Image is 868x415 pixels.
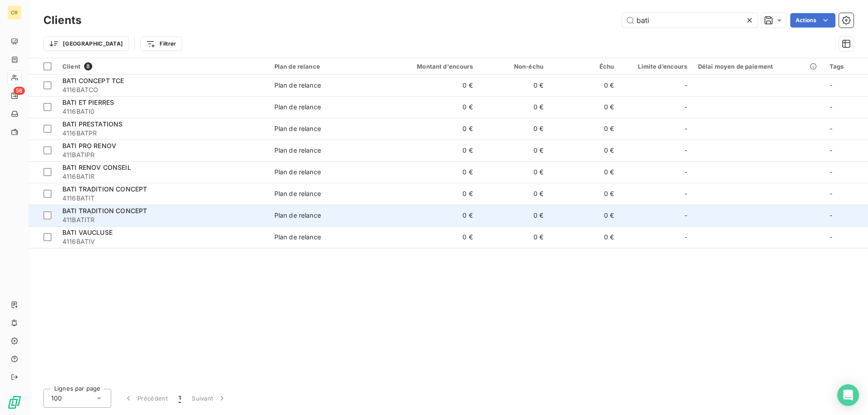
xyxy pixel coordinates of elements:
span: - [684,189,687,198]
td: 0 € [549,205,619,226]
td: 0 € [549,118,619,140]
button: Actions [790,13,835,28]
span: 4116BATPR [62,129,264,138]
td: 0 € [549,226,619,248]
div: Plan de relance [274,63,378,70]
td: 0 € [478,205,549,226]
span: 4116BATIV [62,237,264,246]
td: 0 € [383,75,478,96]
span: 4116BATIT [62,194,264,203]
span: BATI TRADITION CONCEPT [62,207,147,214]
span: 411BATITR [62,215,264,224]
button: 1 [173,389,186,408]
span: - [830,125,832,132]
td: 0 € [549,161,619,183]
span: - [684,146,687,155]
span: Client [62,63,80,70]
td: 0 € [549,75,619,96]
span: - [684,103,687,112]
span: BATI PRO RENOV [62,142,116,149]
div: Plan de relance [274,81,321,90]
div: Non-échu [484,63,543,70]
span: - [684,81,687,90]
span: - [830,233,832,241]
div: Montant d'encours [389,63,472,70]
span: - [684,233,687,242]
td: 0 € [549,140,619,161]
div: Tags [830,63,863,70]
td: 0 € [383,226,478,248]
h3: Clients [43,12,81,28]
span: BATI ET PIERRES [62,98,114,106]
span: - [830,146,832,154]
span: 4116BATCO [62,85,264,94]
span: 8 [84,62,92,70]
div: Plan de relance [274,103,321,112]
img: Logo LeanPay [7,395,22,410]
td: 0 € [478,140,549,161]
td: 0 € [383,205,478,226]
span: - [830,103,832,111]
button: Suivant [186,389,232,408]
div: Open Intercom Messenger [837,384,859,406]
button: Filtrer [140,37,182,51]
div: Plan de relance [274,168,321,177]
span: BATI VAUCLUSE [62,228,113,236]
span: 4116BATI0 [62,107,264,116]
span: 411BATIPR [62,150,264,159]
td: 0 € [383,96,478,118]
div: Plan de relance [274,233,321,242]
div: Plan de relance [274,124,321,133]
button: [GEOGRAPHIC_DATA] [43,37,129,51]
span: - [684,211,687,220]
td: 0 € [478,75,549,96]
span: - [684,124,687,133]
td: 0 € [478,183,549,205]
span: BATI PRESTATIONS [62,120,123,128]
div: CR [7,5,22,20]
div: Plan de relance [274,211,321,220]
div: Plan de relance [274,189,321,198]
td: 0 € [383,118,478,140]
span: BATI TRADITION CONCEPT [62,185,147,193]
span: - [830,211,832,219]
span: 100 [51,394,62,403]
span: 1 [179,394,181,403]
div: Délai moyen de paiement [698,63,819,70]
div: Limite d’encours [625,63,687,70]
span: - [830,81,832,89]
input: Rechercher [622,13,758,28]
div: Plan de relance [274,146,321,155]
td: 0 € [549,183,619,205]
div: Échu [554,63,614,70]
button: Précédent [118,389,173,408]
td: 0 € [478,118,549,140]
span: - [684,168,687,177]
span: BATI RENOV CONSEIL [62,163,131,171]
td: 0 € [549,96,619,118]
span: - [830,168,832,176]
td: 0 € [383,140,478,161]
td: 0 € [478,226,549,248]
td: 0 € [478,96,549,118]
span: 58 [14,87,25,95]
span: 4116BATIR [62,172,264,181]
td: 0 € [478,161,549,183]
span: BATI CONCEPT TCE [62,77,124,84]
span: - [830,190,832,197]
td: 0 € [383,161,478,183]
td: 0 € [383,183,478,205]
